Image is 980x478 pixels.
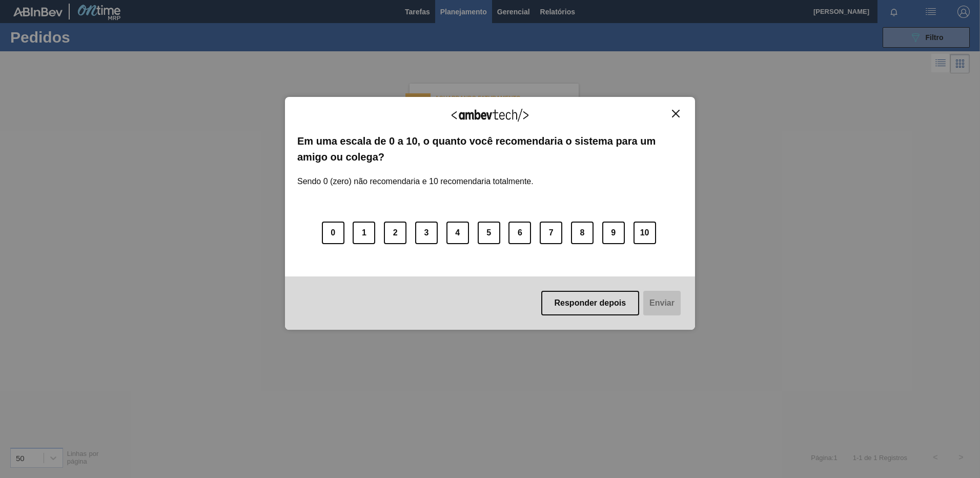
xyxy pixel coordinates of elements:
[571,222,594,244] button: 8
[297,133,683,165] label: Em uma escala de 0 a 10, o quanto você recomendaria o sistema para um amigo ou colega?
[634,222,656,244] button: 10
[384,222,406,244] button: 2
[541,291,640,315] button: Responder depois
[446,222,469,244] button: 4
[353,222,375,244] button: 1
[508,222,531,244] button: 6
[672,110,680,117] img: Close
[669,109,683,118] button: Close
[602,222,625,244] button: 9
[478,222,500,244] button: 5
[452,109,528,122] img: Logo Ambevtech
[322,222,344,244] button: 0
[540,222,562,244] button: 7
[297,165,534,186] label: Sendo 0 (zero) não recomendaria e 10 recomendaria totalmente.
[415,222,438,244] button: 3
